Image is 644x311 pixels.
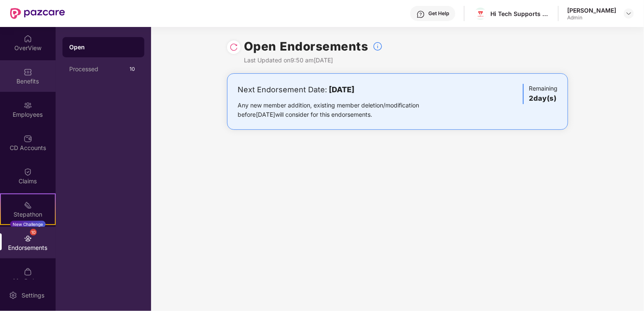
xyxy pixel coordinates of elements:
img: svg+xml;base64,PHN2ZyBpZD0iQ2xhaW0iIHhtbG5zPSJodHRwOi8vd3d3LnczLm9yZy8yMDAwL3N2ZyIgd2lkdGg9IjIwIi... [24,168,32,176]
b: [DATE] [329,85,354,94]
div: Settings [19,291,47,300]
div: Any new member addition, existing member deletion/modification before [DATE] will consider for th... [238,101,446,119]
div: Remaining [523,84,557,104]
img: svg+xml;base64,PHN2ZyBpZD0iRW1wbG95ZWVzIiB4bWxucz0iaHR0cDovL3d3dy53My5vcmcvMjAwMC9zdmciIHdpZHRoPS... [24,101,32,110]
div: Get Help [428,10,449,17]
img: svg+xml;base64,PHN2ZyBpZD0iQ0RfQWNjb3VudHMiIGRhdGEtbmFtZT0iQ0QgQWNjb3VudHMiIHhtbG5zPSJodHRwOi8vd3... [24,134,32,143]
img: svg+xml;base64,PHN2ZyBpZD0iSW5mb18tXzMyeDMyIiBkYXRhLW5hbWU9IkluZm8gLSAzMngzMiIgeG1sbnM9Imh0dHA6Ly... [373,41,383,51]
img: svg+xml;base64,PHN2ZyB4bWxucz0iaHR0cDovL3d3dy53My5vcmcvMjAwMC9zdmciIHdpZHRoPSIyMSIgaGVpZ2h0PSIyMC... [24,201,32,209]
img: svg+xml;base64,PHN2ZyBpZD0iUmVsb2FkLTMyeDMyIiB4bWxucz0iaHR0cDovL3d3dy53My5vcmcvMjAwMC9zdmciIHdpZH... [230,43,238,51]
div: Open [69,43,138,51]
div: New Challenge [10,221,46,228]
div: Admin [567,14,616,21]
img: svg+xml;base64,PHN2ZyBpZD0iRW5kb3JzZW1lbnRzIiB4bWxucz0iaHR0cDovL3d3dy53My5vcmcvMjAwMC9zdmciIHdpZH... [24,234,32,243]
div: [PERSON_NAME] [567,6,616,14]
img: svg+xml;base64,PHN2ZyBpZD0iSG9tZSIgeG1sbnM9Imh0dHA6Ly93d3cudzMub3JnLzIwMDAvc3ZnIiB3aWR0aD0iMjAiIG... [24,35,32,43]
h1: Open Endorsements [244,37,368,56]
div: 10 [30,229,37,236]
div: Next Endorsement Date: [238,84,446,96]
img: svg+xml;base64,PHN2ZyBpZD0iU2V0dGluZy0yMHgyMCIgeG1sbnM9Imh0dHA6Ly93d3cudzMub3JnLzIwMDAvc3ZnIiB3aW... [9,291,17,300]
div: Processed [69,66,127,72]
img: logo.png [474,10,487,19]
div: Last Updated on 9:50 am[DATE] [244,56,383,65]
img: svg+xml;base64,PHN2ZyBpZD0iRHJvcGRvd24tMzJ4MzIiIHhtbG5zPSJodHRwOi8vd3d3LnczLm9yZy8yMDAwL3N2ZyIgd2... [625,10,632,17]
img: New Pazcare Logo [10,8,65,19]
h3: 2 day(s) [529,93,557,104]
div: Hi Tech Supports And Hangers Private Limited [490,10,549,18]
img: svg+xml;base64,PHN2ZyBpZD0iSGVscC0zMngzMiIgeG1sbnM9Imh0dHA6Ly93d3cudzMub3JnLzIwMDAvc3ZnIiB3aWR0aD... [417,10,425,19]
img: svg+xml;base64,PHN2ZyBpZD0iQmVuZWZpdHMiIHhtbG5zPSJodHRwOi8vd3d3LnczLm9yZy8yMDAwL3N2ZyIgd2lkdGg9Ij... [24,68,32,76]
div: Stepathon [1,210,55,219]
div: 10 [127,64,138,74]
img: svg+xml;base64,PHN2ZyBpZD0iTXlfT3JkZXJzIiBkYXRhLW5hbWU9Ik15IE9yZGVycyIgeG1sbnM9Imh0dHA6Ly93d3cudz... [24,268,32,276]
